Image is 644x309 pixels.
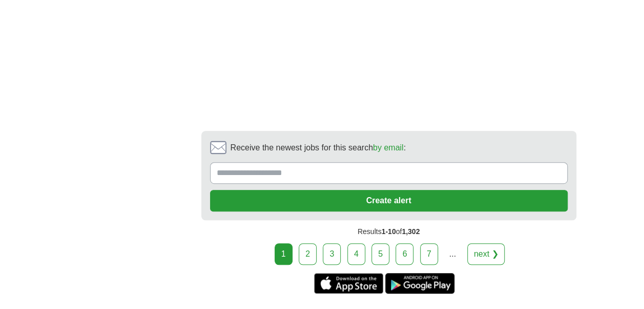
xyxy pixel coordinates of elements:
a: Get the iPhone app [314,273,383,294]
a: next ❯ [467,243,505,265]
a: 2 [299,243,317,265]
button: Create alert [210,190,568,211]
a: 5 [371,243,389,265]
a: by email [373,143,404,152]
a: 6 [396,243,413,265]
a: 7 [420,243,438,265]
div: ... [442,244,463,264]
div: 1 [275,243,293,265]
span: Receive the newest jobs for this search : [231,142,406,154]
a: 4 [347,243,365,265]
div: Results of [201,220,576,243]
span: 1,302 [402,227,420,236]
span: 1-10 [381,227,396,236]
a: Get the Android app [385,273,454,294]
a: 3 [323,243,341,265]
